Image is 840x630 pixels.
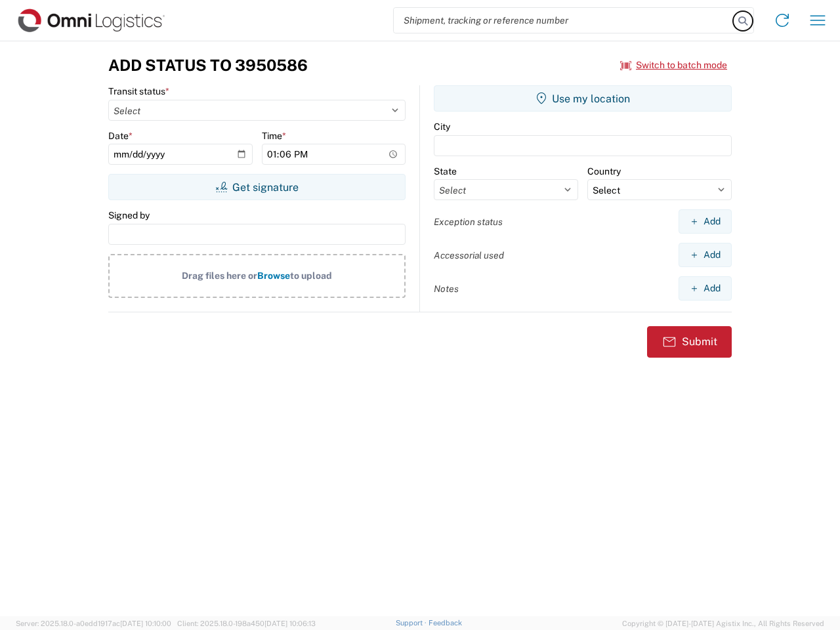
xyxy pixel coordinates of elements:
[434,216,503,228] label: Exception status
[620,54,727,76] button: Switch to batch mode
[622,618,824,629] span: Copyright © [DATE]-[DATE] Agistix Inc., All Rights Reserved
[647,326,732,358] button: Submit
[177,619,316,627] span: Client: 2025.18.0-198a450
[429,619,462,627] a: Feedback
[394,8,734,33] input: Shipment, tracking or reference number
[434,249,504,261] label: Accessorial used
[108,209,150,221] label: Signed by
[396,619,429,627] a: Support
[108,130,133,142] label: Date
[434,85,732,112] button: Use my location
[679,276,732,301] button: Add
[182,270,257,281] span: Drag files here or
[290,270,332,281] span: to upload
[257,270,290,281] span: Browse
[108,85,169,97] label: Transit status
[120,619,171,627] span: [DATE] 10:10:00
[434,283,459,295] label: Notes
[16,619,171,627] span: Server: 2025.18.0-a0edd1917ac
[587,165,621,177] label: Country
[434,121,450,133] label: City
[679,243,732,267] button: Add
[434,165,457,177] label: State
[264,619,316,627] span: [DATE] 10:06:13
[108,174,406,200] button: Get signature
[679,209,732,234] button: Add
[108,56,308,75] h3: Add Status to 3950586
[262,130,286,142] label: Time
